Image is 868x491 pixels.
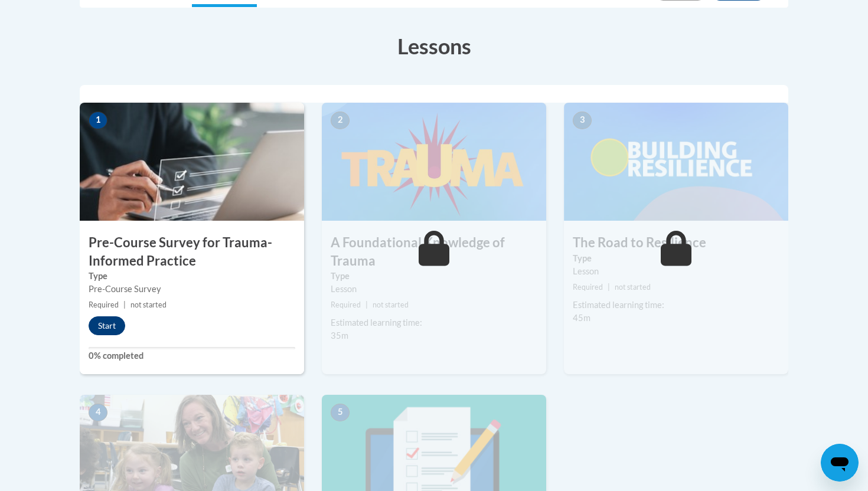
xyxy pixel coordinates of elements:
[608,283,610,292] span: |
[573,112,592,129] span: 3
[331,404,350,421] span: 5
[89,349,295,362] label: 0% completed
[564,234,788,252] h3: The Road to Resilience
[615,283,651,292] span: not started
[573,299,779,312] div: Estimated learning time:
[89,316,125,335] button: Start
[89,112,107,129] span: 1
[89,404,107,421] span: 4
[331,283,537,296] div: Lesson
[573,252,779,265] label: Type
[564,103,788,221] img: Course Image
[331,300,361,309] span: Required
[373,300,409,309] span: not started
[80,234,304,270] h3: Pre-Course Survey for Trauma-Informed Practice
[80,31,788,61] h3: Lessons
[89,283,295,296] div: Pre-Course Survey
[573,265,779,278] div: Lesson
[123,300,126,309] span: |
[366,300,368,309] span: |
[322,234,546,270] h3: A Foundational Knowledge of Trauma
[573,283,603,292] span: Required
[331,270,537,283] label: Type
[322,103,546,221] img: Course Image
[80,103,304,221] img: Course Image
[331,330,348,341] span: 35m
[89,300,119,309] span: Required
[89,270,295,283] label: Type
[331,112,350,129] span: 2
[130,300,167,309] span: not started
[573,313,590,323] span: 45m
[821,444,859,482] iframe: Button to launch messaging window
[331,316,537,329] div: Estimated learning time:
